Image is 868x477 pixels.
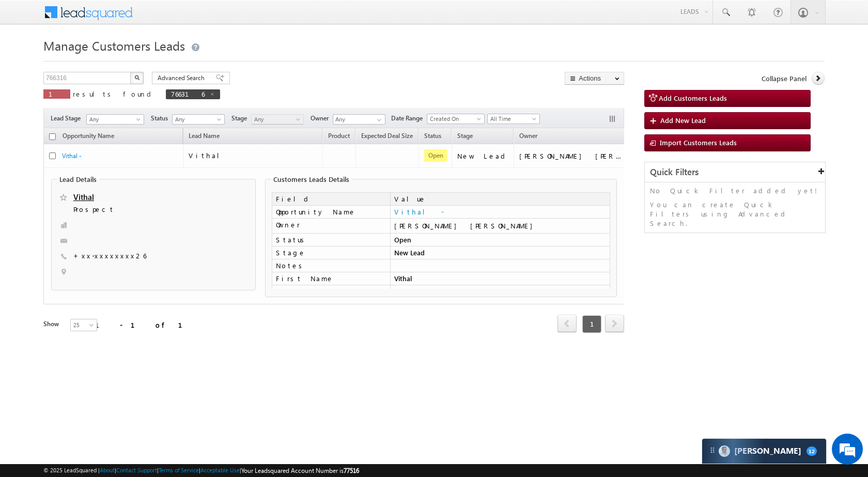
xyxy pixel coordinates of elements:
legend: Customers Leads Details [271,175,352,183]
span: All Time [488,114,537,124]
span: Product [328,132,350,140]
span: Owner [311,114,333,123]
span: Date Range [391,114,427,123]
span: 766316 [171,89,205,98]
span: results found [73,89,155,98]
a: Vithal [73,192,94,202]
legend: Lead Details [57,175,99,183]
div: carter-dragCarter[PERSON_NAME]12 [702,438,827,464]
span: Lead Stage [51,114,85,123]
td: Stage [272,247,390,259]
span: Prospect [73,205,198,215]
td: 766316 [390,285,610,298]
span: © 2025 LeadSquared | | | | | [43,466,359,475]
span: Advanced Search [158,73,208,83]
div: [PERSON_NAME] [PERSON_NAME] [394,221,606,230]
td: Owner [272,219,390,234]
span: Owner [519,132,537,140]
div: 1 - 1 of 1 [95,319,195,331]
span: 77516 [344,467,359,474]
p: You can create Quick Filters using Advanced Search. [650,200,820,228]
a: All Time [487,114,540,124]
td: Status [272,234,390,247]
a: Any [86,114,144,125]
a: Any [172,114,225,125]
span: Add Customers Leads [659,94,727,102]
span: Stage [457,132,473,140]
img: carter-drag [708,446,717,454]
input: Type to Search [333,114,385,125]
td: Vithal [390,272,610,285]
span: Any [87,115,141,124]
span: Manage Customers Leads [43,37,185,54]
a: Status [419,130,446,144]
div: New Lead [457,151,509,161]
td: Opportunity Name [272,206,390,219]
img: Search [134,75,139,80]
span: Any [252,115,301,124]
td: Notes [272,259,390,272]
a: next [605,316,624,332]
span: 1 [582,315,601,333]
a: About [100,467,115,473]
td: Opportunity ID [272,285,390,298]
span: Any [173,115,222,124]
p: No Quick Filter added yet! [650,186,820,195]
span: Import Customers Leads [660,138,737,147]
div: Quick Filters [645,162,825,182]
a: Stage [452,130,478,144]
button: Actions [565,72,624,85]
span: Your Leadsquared Account Number is [241,467,359,474]
span: 12 [807,447,817,456]
td: Field [272,192,390,206]
td: Open [390,234,610,247]
span: next [605,315,624,332]
a: Created On [427,114,485,124]
a: 25 [70,319,97,331]
span: Expected Deal Size [361,132,413,140]
a: Vithal - [62,152,82,160]
a: Acceptable Use [200,467,240,473]
span: +xx-xxxxxxxx26 [73,251,146,261]
a: Opportunity Name [57,130,119,144]
a: Vithal - [394,207,444,216]
span: Status [151,114,172,123]
a: Expected Deal Size [356,130,418,144]
td: First Name [272,272,390,285]
span: Collapse Panel [762,74,807,83]
a: Terms of Service [159,467,199,473]
span: 25 [71,320,98,330]
span: Opportunity Name [63,132,114,140]
input: Check all records [49,133,56,140]
a: prev [557,316,577,332]
div: [PERSON_NAME] [PERSON_NAME] [519,151,623,161]
span: Open [424,149,447,162]
span: 1 [49,89,65,98]
td: Value [390,192,610,206]
a: Contact Support [116,467,157,473]
a: Show All Items [371,115,384,125]
td: New Lead [390,247,610,259]
span: Vithal [189,151,227,160]
span: Created On [427,114,481,124]
a: Any [251,114,304,125]
div: Show [43,319,62,329]
span: Lead Name [183,130,225,144]
span: Stage [231,114,251,123]
span: Add New Lead [660,116,706,125]
span: prev [557,315,577,332]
